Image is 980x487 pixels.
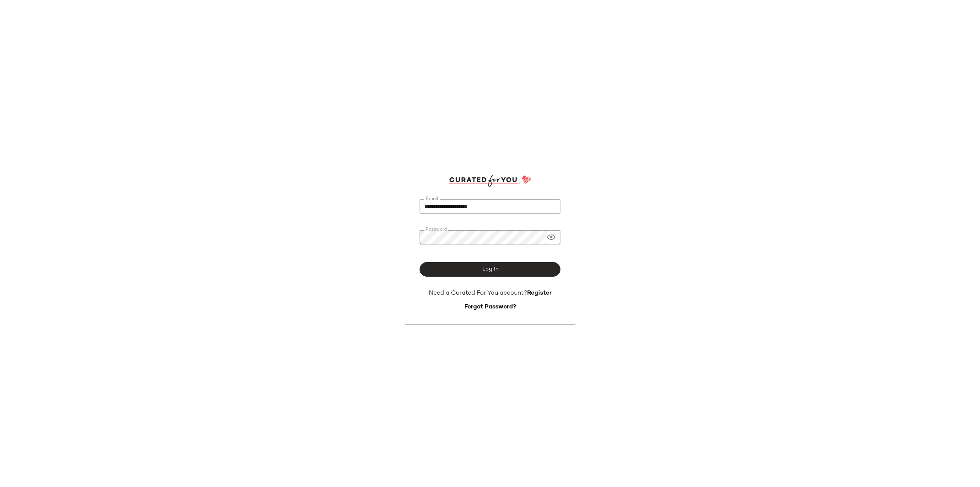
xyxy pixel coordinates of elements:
[429,290,527,297] span: Need a Curated For You account?
[420,262,560,277] button: Log In
[449,175,531,187] img: cfy_login_logo.DGdB1djN.svg
[527,290,552,297] a: Register
[464,304,516,310] a: Forgot Password?
[482,266,498,272] span: Log In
